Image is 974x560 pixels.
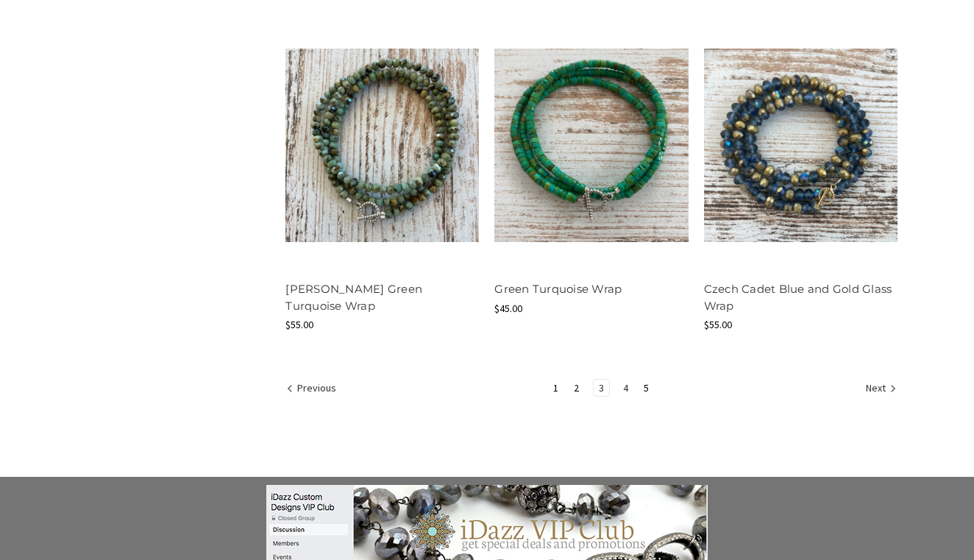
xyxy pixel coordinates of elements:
img: Green Turquoise Wrap [494,49,688,242]
a: Czech Cadet Blue and Gold Glass Wrap [704,18,897,273]
a: Page 5 of 5 [639,380,654,396]
span: $55.00 [704,318,732,331]
a: Green Turquoise Wrap [494,18,688,273]
a: [PERSON_NAME] Green Turquoise Wrap [285,282,422,313]
img: Moss Green Turquoise Wrap [285,49,479,242]
a: Page 2 of 5 [569,380,584,396]
a: Moss Green Turquoise Wrap [285,18,479,273]
a: Czech Cadet Blue and Gold Glass Wrap [704,282,892,313]
a: Page 1 of 5 [548,380,564,396]
a: Next [861,380,897,399]
a: Page 3 of 5 [594,380,609,396]
span: $45.00 [494,302,522,315]
a: Previous [286,380,341,399]
a: Green Turquoise Wrap [494,282,622,296]
nav: pagination [285,379,897,400]
img: Czech Cadet Blue and Gold Glass Wrap [704,49,897,242]
a: Page 4 of 5 [618,380,633,396]
span: $55.00 [285,318,313,331]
